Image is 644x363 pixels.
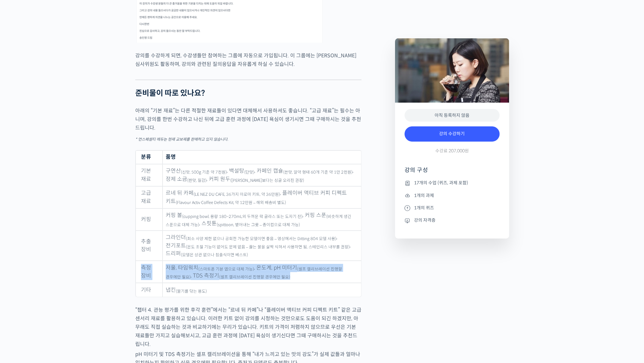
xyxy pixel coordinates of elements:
[435,148,469,154] span: 수강료 207,000원
[135,88,205,98] strong: 준비물이 따로 있나요?
[217,222,300,227] sub: (spittoon, 뱉어내는 그릇 – 종이컵으로 대체 가능)
[163,261,361,283] td: 저울, 타임워치 , 온도계, pH 미터기 , TDS 측정기
[135,106,361,132] p: 아래의 “기본 재료”는 다른 적절한 재료들이 있다면 대체해서 사용하셔도 좋습니다. “고급 재료”는 필수는 아니며, 강의를 한번 수강하고 나신 뒤에 고급 훈련 과정에 [DATE...
[163,150,361,164] th: 품명
[136,208,163,231] td: 커핑
[186,236,336,241] sub: (최소 사양 제한 없으나 공회전 가능한 모델이면 좋음 – 영상에서는 Ditting 804 모델 사용)
[405,204,500,212] li: 1개의 퀴즈
[163,208,361,231] td: 커핑 볼 , 커핑 스푼 , 스핏튠
[58,211,66,216] span: 대화
[176,200,286,205] sub: (Flavour Activ Coffee Defects Kit, 약 12만원 – 해외 배송비 별도)
[405,166,500,179] h4: 강의 구성
[405,192,500,199] li: 1개의 과제
[230,178,304,183] sub: ([PERSON_NAME]보다는 싱글 오리진 권장)
[2,201,42,217] a: 홈
[163,231,361,261] td: 그라인더 , 전기포트 , 드리퍼
[405,217,500,224] li: 강의 자격증
[135,137,228,142] sub: * 언스페셜티 에듀는 현재 교보재를 판매하고 있지 않습니다.
[136,231,163,261] td: 추출 장비
[136,283,163,297] td: 기타
[187,178,207,183] sub: (짠맛, 질감)
[181,252,248,258] sub: (모델은 상관 없으나 침출식이면 베스트)
[405,126,500,142] a: 강의 수강하기
[244,170,254,175] sub: (단맛)
[176,289,207,294] sub: (물기를 닦는 용도)
[283,170,353,175] sub: (쓴맛, 알약 형태 60개 기준 약 1만 2천원)
[20,210,24,215] span: 홈
[198,267,254,272] sub: (스마트폰 기본 앱으로 대체 가능)
[182,214,303,219] sub: (cupping bowl, 용량 180~270mL의 두꺼운 락 글라스 또는 도자기 잔)
[136,150,163,164] th: 분류
[136,164,163,186] td: 기본 재료
[163,186,361,208] td: 르네 뒤 카페 , 플레이버 액티브 커피 디펙트 키트
[135,51,361,68] p: 강의를 수강하게 되면, 수강생들만 참여하는 그룹에 자동으로 가입됩니다. 이 그룹에는 [PERSON_NAME] 심사위원도 활동하며, 강의와 관련된 질의응답을 자유롭게 하실 수 ...
[136,261,163,283] td: 측정 장비
[135,306,361,348] p: “챕터 4. 관능 평가를 위한 후각 훈련”에서는 “르네 뒤 카페”나 “플레이버 액티브 커피 디펙트 키트” 같은 고급 센서리 재료를 활용하고 있습니다. 이러한 키트 없이 강의를...
[136,186,163,208] td: 고급 재료
[186,245,350,250] sub: (온도 조절 기능이 없어도 문제 없음 – 끓는 물을 살짝 식혀서 사용하면 됨, 스테인리스 내부를 권장)
[98,210,105,215] span: 설정
[166,267,342,280] sub: (셀프 캘리브레이션 진행할 경우에만 필요)
[163,283,361,297] td: 냅킨
[219,275,290,280] sub: (셀프 캘리브레이션 진행할 경우에만 필요)
[405,179,500,187] li: 17개의 수업 (퀴즈, 과제 포함)
[166,214,351,227] sub: (비슷하게 생긴 스푼으로 대체 가능)
[163,164,361,186] td: 구연산 , 백설탕 , 카페인 캡슐 , 정제 소금 , 커피 원두
[181,170,227,175] sub: (신맛, 500g 기준 약 7천원)
[194,192,280,197] sub: (LE NEZ DU CAFE, 36가지 아로마 키트, 약 36만원)
[82,201,122,217] a: 설정
[42,201,82,217] a: 대화
[405,109,500,122] div: 아직 등록하지 않음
